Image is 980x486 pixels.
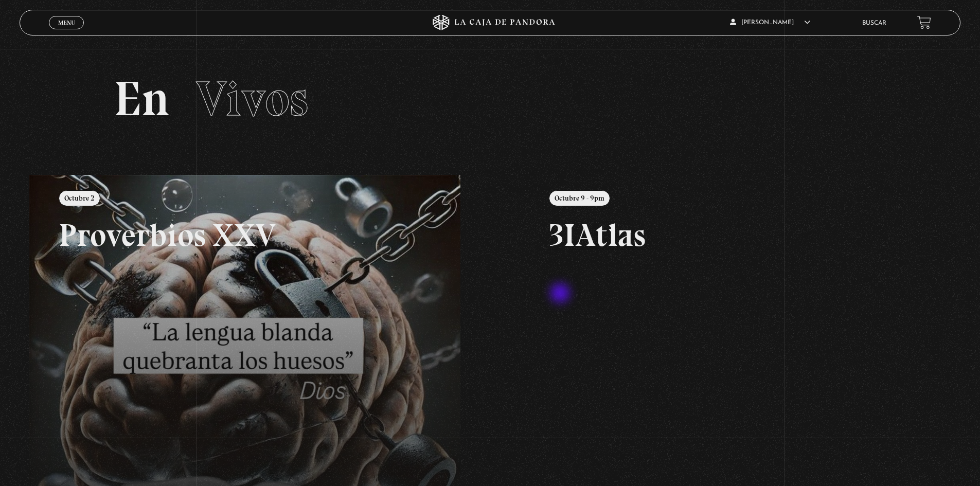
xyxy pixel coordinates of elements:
a: View your shopping cart [917,15,931,29]
span: [PERSON_NAME] [730,20,810,26]
span: Menu [58,20,75,26]
h2: En [114,75,866,123]
a: Buscar [862,20,886,26]
span: Vivos [196,69,308,128]
span: Cerrar [55,28,79,35]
